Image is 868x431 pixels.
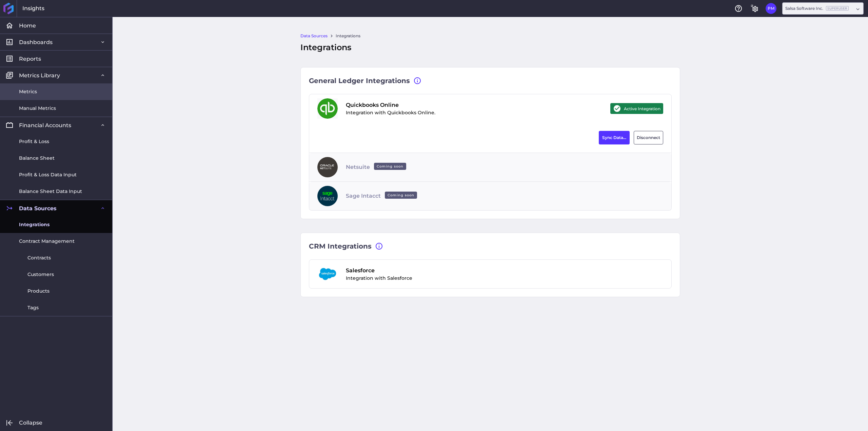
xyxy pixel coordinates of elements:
[634,131,663,144] button: Disconnect
[19,138,49,145] span: Profit & Loss
[782,2,864,15] div: Dropdown select
[599,131,630,144] button: Sync Data...
[733,3,744,14] button: Help
[346,101,435,109] span: Quickbooks Online
[309,241,672,251] div: CRM Integrations
[19,221,50,228] span: Integrations
[346,192,420,200] span: Sage Intacct
[19,205,57,212] span: Data Sources
[826,6,849,11] ins: SuperUser
[27,304,39,311] span: Tags
[19,22,36,29] span: Home
[27,288,50,295] span: Products
[749,3,760,14] button: General Settings
[27,271,54,278] span: Customers
[300,41,680,54] div: Integrations
[346,163,409,171] span: Netsuite
[19,55,41,62] span: Reports
[309,76,672,86] div: General Ledger Integrations
[785,5,849,12] div: Salsa Software Inc.
[346,267,412,275] span: Salesforce
[300,33,328,39] a: Data Sources
[19,155,55,162] span: Balance Sheet
[19,419,42,426] span: Collapse
[19,171,77,178] span: Profit & Loss Data Input
[336,33,360,39] a: Integrations
[19,188,82,195] span: Balance Sheet Data Input
[610,103,663,114] div: Active Integration
[19,122,71,129] span: Financial Accounts
[19,72,60,79] span: Metrics Library
[19,238,75,245] span: Contract Management
[19,39,53,46] span: Dashboards
[346,101,435,116] div: Integration with Quickbooks Online.
[346,267,412,282] div: Integration with Salesforce
[19,105,56,112] span: Manual Metrics
[385,192,417,199] ins: Coming soon
[374,163,406,170] ins: Coming soon
[27,254,51,261] span: Contracts
[19,88,37,95] span: Metrics
[766,3,776,14] button: User Menu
